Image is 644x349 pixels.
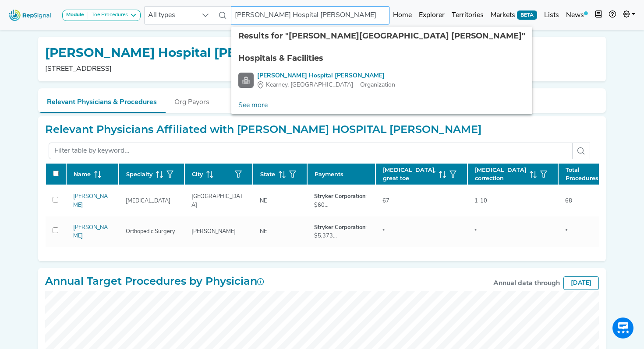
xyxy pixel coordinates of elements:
[475,166,526,182] span: [MEDICAL_DATA] correction
[45,64,327,74] p: [STREET_ADDRESS]
[257,71,395,80] div: [PERSON_NAME] Hospital [PERSON_NAME]
[255,197,272,205] div: NE
[315,170,343,178] span: Payments
[560,197,577,205] div: 68
[38,88,166,113] button: Relevant Physicians & Procedures
[448,7,487,24] a: Territories
[487,7,541,24] a: MarketsBETA
[469,197,492,205] div: 1-10
[145,7,197,24] span: All types
[314,192,368,209] div: : $60
[383,166,435,182] span: [MEDICAL_DATA], great toe
[74,170,91,178] span: Name
[238,31,525,41] span: Results for "[PERSON_NAME][GEOGRAPHIC_DATA] [PERSON_NAME]"
[186,227,241,236] div: [PERSON_NAME]
[314,194,365,199] strong: Stryker Corporation
[377,197,395,205] div: 67
[231,68,532,93] li: Bryan Hospital Kearney
[231,6,390,24] input: Search a physician or facility
[49,143,573,159] input: Filter table by keyword...
[566,166,598,182] span: Total Procedures
[66,12,84,17] strong: Module
[257,80,395,90] div: Organization
[541,7,563,24] a: Lists
[563,7,591,24] a: News
[260,170,275,178] span: State
[120,197,176,205] div: [MEDICAL_DATA]
[45,275,264,288] h2: Annual Target Procedures by Physician
[45,123,481,136] h2: Relevant Physicians Affiliated with [PERSON_NAME] HOSPITAL [PERSON_NAME]
[231,97,275,114] a: See more
[314,225,365,230] strong: Stryker Corporation
[591,7,605,24] button: Intel Book
[73,225,108,239] a: [PERSON_NAME]
[238,52,525,64] div: Hospitals & Facilities
[88,12,128,19] div: Toe Procedures
[120,227,180,236] div: Orthopedic Surgery
[314,223,368,240] div: : $5,373
[389,7,415,24] a: Home
[238,73,254,88] img: Facility Search Icon
[266,80,353,90] span: Kearney, [GEOGRAPHIC_DATA]
[62,10,141,21] button: ModuleToe Procedures
[415,7,448,24] a: Explorer
[493,278,560,289] div: Annual data through
[192,170,203,178] span: City
[186,192,251,209] div: [GEOGRAPHIC_DATA]
[126,170,152,178] span: Specialty
[73,194,108,208] a: [PERSON_NAME]
[255,227,272,236] div: NE
[45,45,324,60] h1: [PERSON_NAME] Hospital [PERSON_NAME]
[517,10,537,19] span: BETA
[166,88,218,112] button: Org Payors
[563,276,599,290] div: [DATE]
[238,71,525,90] a: [PERSON_NAME] Hospital [PERSON_NAME]Kearney, [GEOGRAPHIC_DATA]Organization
